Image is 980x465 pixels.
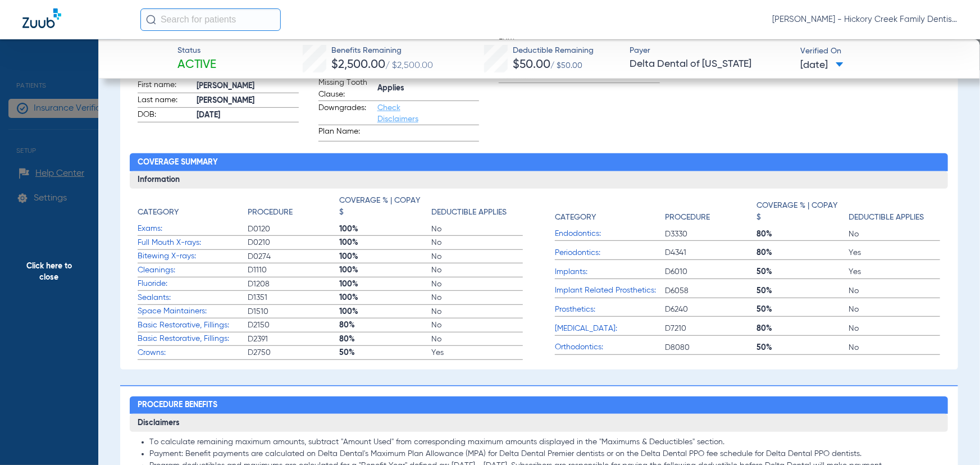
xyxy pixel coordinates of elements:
[130,153,948,171] h2: Coverage Summary
[757,304,849,315] span: 50%
[849,266,940,277] span: Yes
[318,102,373,125] span: Downgrades:
[757,323,849,334] span: 80%
[138,195,248,222] app-breakdown-title: Category
[138,292,248,304] span: Sealants:
[248,207,293,218] h4: Procedure
[138,278,248,290] span: Fluoride:
[757,229,849,240] span: 80%
[849,342,940,353] span: No
[197,110,298,121] span: [DATE]
[800,58,844,72] span: [DATE]
[377,83,479,94] span: Applies
[248,306,339,317] span: D1510
[665,323,756,334] span: D7210
[800,45,961,57] span: Verified On
[555,285,665,297] span: Implant Related Prosthetics:
[138,320,248,331] span: Basic Restorative, Fillings:
[340,224,431,235] span: 100%
[248,265,339,276] span: D1110
[431,207,507,218] h4: Deductible Applies
[340,347,431,358] span: 50%
[340,279,431,290] span: 100%
[385,61,433,70] span: / $2,500.00
[849,247,940,258] span: Yes
[248,224,339,235] span: D0120
[318,126,373,141] span: Plan Name:
[248,279,339,290] span: D1208
[431,334,523,345] span: No
[550,62,582,70] span: / $50.00
[248,347,339,358] span: D2750
[331,45,433,57] span: Benefits Remaining
[138,79,193,93] span: First name:
[130,396,948,414] h2: Procedure Benefits
[849,304,940,315] span: No
[849,229,940,240] span: No
[630,45,791,57] span: Payer
[130,171,948,189] h3: Information
[555,266,665,278] span: Implants:
[849,323,940,334] span: No
[431,347,523,358] span: Yes
[197,80,298,92] span: [PERSON_NAME]
[431,237,523,248] span: No
[318,77,373,101] span: Missing Tooth Clause:
[340,334,431,345] span: 80%
[146,15,156,25] img: Search Icon
[757,247,849,258] span: 80%
[513,45,594,57] span: Deductible Remaining
[177,45,217,57] span: Status
[665,266,756,277] span: D6010
[665,247,756,258] span: D4341
[340,195,431,222] app-breakdown-title: Coverage % | Copay $
[138,333,248,345] span: Basic Restorative, Fillings:
[431,306,523,317] span: No
[140,8,281,31] input: Search for patients
[138,94,193,108] span: Last name:
[665,304,756,315] span: D6240
[340,195,426,218] h4: Coverage % | Copay $
[177,57,217,73] span: Active
[555,195,665,227] app-breakdown-title: Category
[149,437,940,448] li: To calculate remaining maximum amounts, subtract "Amount Used" from corresponding maximum amounts...
[138,265,248,276] span: Cleanings:
[772,14,958,25] span: [PERSON_NAME] - Hickory Creek Family Dentistry
[849,212,924,224] h4: Deductible Applies
[248,195,339,222] app-breakdown-title: Procedure
[555,212,596,224] h4: Category
[555,228,665,240] span: Endodontics:
[248,334,339,345] span: D2391
[138,109,193,122] span: DOB:
[665,342,756,353] span: D8080
[849,285,940,297] span: No
[138,207,179,218] h4: Category
[665,195,756,227] app-breakdown-title: Procedure
[665,229,756,240] span: D3330
[630,57,791,71] span: Delta Dental of [US_STATE]
[431,251,523,262] span: No
[340,320,431,331] span: 80%
[757,195,849,227] app-breakdown-title: Coverage % | Copay $
[340,237,431,248] span: 100%
[555,247,665,259] span: Periodontics:
[555,341,665,353] span: Orthodontics:
[22,8,61,28] img: Zuub Logo
[248,320,339,331] span: D2150
[138,306,248,317] span: Space Maintainers:
[149,449,940,459] li: Payment: Benefit payments are calculated on Delta Dental's Maximum Plan Allowance (MPA) for Delta...
[248,251,339,262] span: D0274
[431,279,523,290] span: No
[431,320,523,331] span: No
[340,251,431,262] span: 100%
[340,292,431,303] span: 100%
[138,347,248,359] span: Crowns:
[130,414,948,432] h3: Disclaimers
[377,104,418,123] a: Check Disclaimers
[757,285,849,297] span: 50%
[138,223,248,235] span: Exams:
[431,195,523,222] app-breakdown-title: Deductible Applies
[340,265,431,276] span: 100%
[431,292,523,303] span: No
[138,237,248,249] span: Full Mouth X-rays:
